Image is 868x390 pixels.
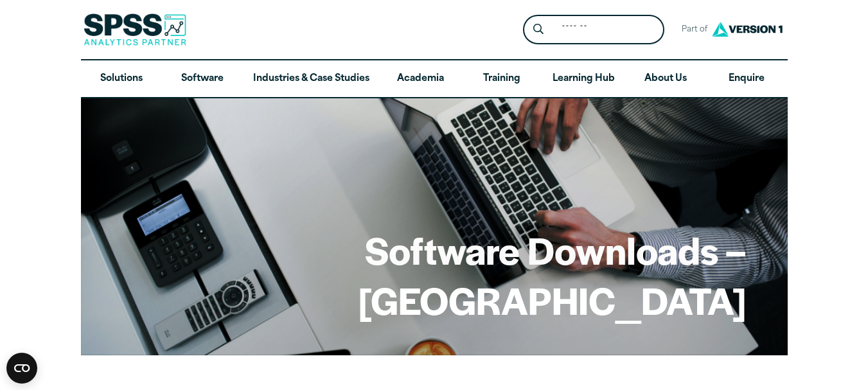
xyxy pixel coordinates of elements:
svg: Search magnifying glass icon [533,24,544,35]
h1: Software Downloads – [GEOGRAPHIC_DATA] [122,225,747,324]
button: Open CMP widget [6,353,37,384]
a: Solutions [81,60,162,98]
button: Search magnifying glass icon [526,18,550,42]
span: Part of [675,21,709,39]
img: Version1 Logo [709,17,786,41]
a: Industries & Case Studies [243,60,380,98]
a: Enquire [706,60,787,98]
a: Academia [380,60,461,98]
img: SPSS Analytics Partner [84,13,186,46]
a: Software [162,60,243,98]
a: Training [461,60,542,98]
nav: Desktop version of site main menu [81,60,788,98]
a: About Us [625,60,706,98]
form: Site Header Search Form [523,15,664,45]
a: Learning Hub [542,60,625,98]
